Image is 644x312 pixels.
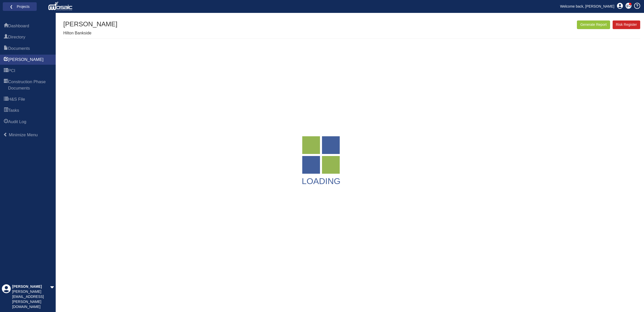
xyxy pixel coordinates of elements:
span: HARI [8,57,44,63]
span: HARI [4,57,8,63]
span: Directory [8,34,25,40]
span: Minimize Menu [3,132,8,137]
span: Construction Phase Documents [8,79,52,91]
span: Documents [8,46,30,52]
span: Dashboard [8,23,29,29]
span: Minimize Menu [9,132,38,137]
a: ❮ Projects [6,3,33,10]
span: PCI [8,68,15,74]
a: Welcome back, [PERSON_NAME] [556,3,618,10]
span: Tasks [4,108,8,114]
div: LOADING [302,175,340,187]
span: Audit Log [8,119,26,125]
div: [PERSON_NAME][EMAIL_ADDRESS][PERSON_NAME][DOMAIN_NAME] [12,289,50,309]
span: Construction Phase Documents [4,79,8,92]
span: Dashboard [4,23,8,29]
p: Hilton Bankside [63,30,117,36]
span: Directory [4,34,8,40]
h1: [PERSON_NAME] [63,20,117,28]
span: H&S File [4,97,8,103]
img: logo_white.png [48,1,74,11]
button: Generate Report [577,20,610,29]
span: Documents [4,46,8,52]
div: Profile [2,284,11,309]
span: PCI [4,68,8,74]
span: Tasks [8,107,19,114]
span: Audit Log [4,119,8,125]
div: [PERSON_NAME] [12,284,50,289]
span: H&S File [8,96,25,102]
a: Risk Register [613,20,640,29]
